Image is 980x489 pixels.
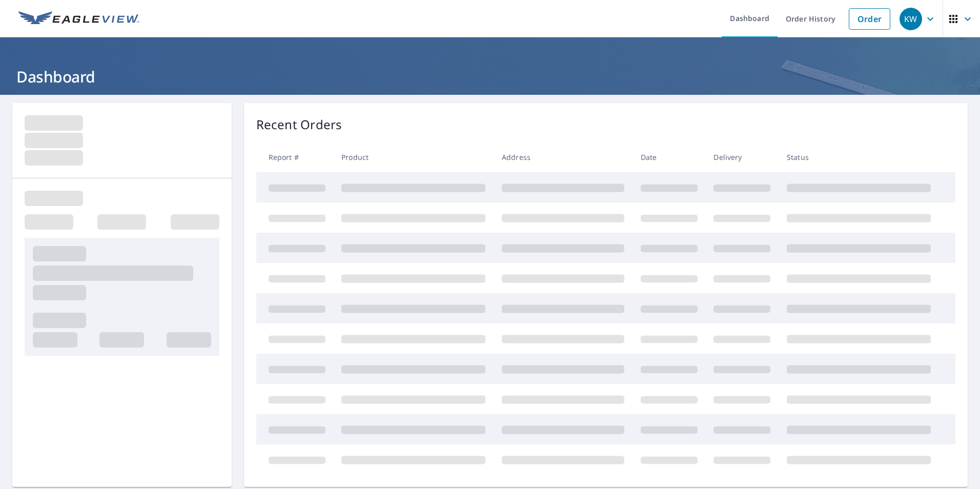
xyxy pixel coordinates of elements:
h1: Dashboard [12,66,968,87]
th: Date [632,142,706,172]
th: Status [779,142,939,172]
a: Order [849,8,890,30]
p: Recent Orders [256,115,342,134]
th: Delivery [705,142,779,172]
img: EV Logo [18,11,139,27]
div: KW [900,8,922,30]
th: Address [494,142,632,172]
th: Report # [256,142,334,172]
th: Product [333,142,494,172]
